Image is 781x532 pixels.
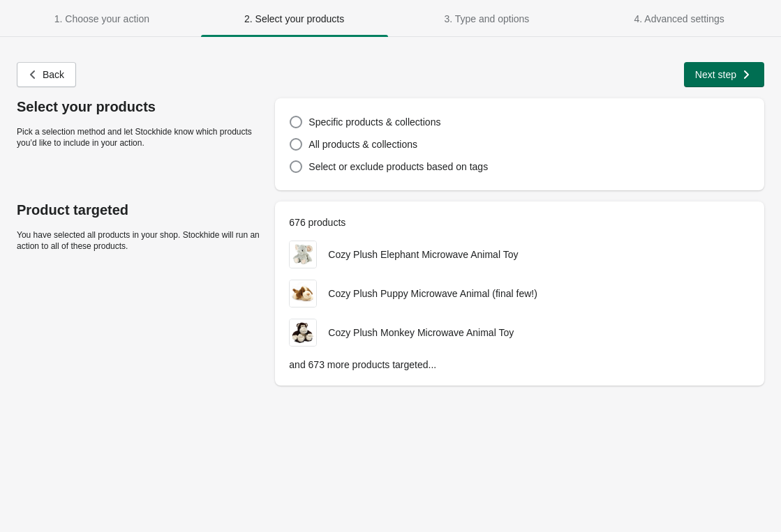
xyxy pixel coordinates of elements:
button: Back [17,62,76,87]
span: Next step [695,69,736,80]
span: Cozy Plush Puppy Microwave Animal (final few!) [328,288,537,299]
span: 4. Advanced settings [634,13,724,24]
p: You have selected all products in your shop. Stockhide will run an action to all of these products. [17,229,261,252]
button: Next step [684,62,764,87]
p: 676 products [289,215,750,229]
p: Product targeted [17,202,261,218]
img: Cozy Plush Monkey Microwave Animal Toy [290,319,316,346]
span: Specific products & collections [308,116,440,128]
span: Select or exclude products based on tags [308,161,488,172]
span: 3. Type and options [444,13,529,24]
span: All products & collections [308,139,417,150]
p: and 673 more products targeted... [289,358,750,372]
span: 1. Choose your action [54,13,149,24]
p: Select your products [17,98,261,115]
span: Cozy Plush Elephant Microwave Animal Toy [328,249,518,260]
span: Back [43,69,64,80]
img: Cozy Plush Elephant Microwave Animal Toy [290,241,316,268]
span: Cozy Plush Monkey Microwave Animal Toy [328,327,514,338]
p: Pick a selection method and let Stockhide know which products you’d like to include in your action. [17,126,261,149]
img: Cozy Plush Puppy Microwave Animal (final few!) [290,280,316,307]
span: 2. Select your products [244,13,344,24]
